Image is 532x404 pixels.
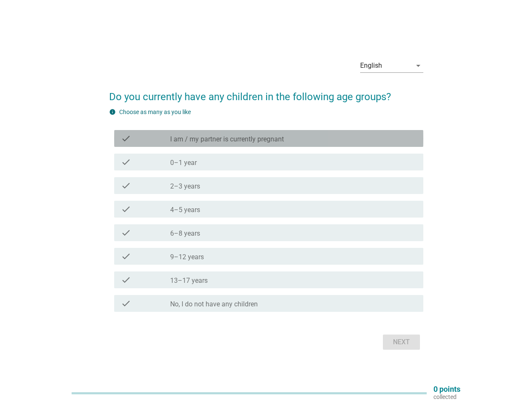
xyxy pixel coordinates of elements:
[121,181,131,191] i: check
[170,300,258,308] label: No, I do not have any children
[121,228,131,238] i: check
[170,253,204,261] label: 9–12 years
[121,251,131,261] i: check
[119,109,191,115] label: Choose as many as you like
[121,133,131,144] i: check
[433,393,460,401] p: collected
[413,61,423,71] i: arrow_drop_down
[121,204,131,214] i: check
[109,109,116,115] i: info
[121,298,131,308] i: check
[121,275,131,285] i: check
[170,206,200,214] label: 4–5 years
[121,157,131,167] i: check
[170,135,284,144] label: I am / my partner is currently pregnant
[433,385,460,393] p: 0 points
[360,62,382,69] div: English
[170,159,197,167] label: 0–1 year
[170,182,200,191] label: 2–3 years
[170,229,200,238] label: 6–8 years
[170,276,208,285] label: 13–17 years
[109,81,423,104] h2: Do you currently have any children in the following age groups?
